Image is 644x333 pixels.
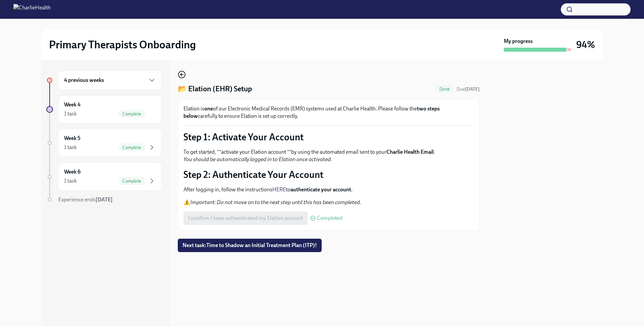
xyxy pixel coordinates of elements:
[64,144,77,151] div: 1 task
[118,145,145,150] span: Complete
[178,84,252,94] h4: 📂 Elation (EHR) Setup
[13,4,51,15] img: CharlieHealth
[576,39,595,51] h3: 94%
[386,149,434,155] strong: Charlie Health Email
[182,242,317,249] span: Next task : Time to Shadow an Initial Treatment Plan (ITP)!
[49,38,196,51] h2: Primary Therapists Onboarding
[183,199,474,206] p: ⚠️
[58,70,162,90] div: 4 previous weeks
[58,196,113,203] span: Experience ends
[183,148,474,163] p: To get started, **activate your Elation account **by using the automated email sent to your .
[64,110,77,117] div: 1 task
[46,162,162,191] a: Week 61 taskComplete
[64,177,77,185] div: 1 task
[118,111,145,116] span: Complete
[64,135,80,142] h6: Week 5
[64,101,80,108] h6: Week 4
[204,105,213,112] strong: one
[457,86,480,92] span: August 8th, 2025 09:00
[183,105,474,120] p: Elation is of our Electronic Medical Records (EMR) systems used at Charlie Health. Please follow ...
[183,186,474,193] p: After logging in, follow the instructions to .
[183,169,474,181] p: Step 2: Authenticate Your Account
[504,38,533,45] strong: My progress
[96,196,113,203] strong: [DATE]
[46,95,162,124] a: Week 41 taskComplete
[190,199,361,205] em: Important: Do not move on to the next step until this has been completed.
[272,186,286,193] a: HERE
[64,77,104,84] h6: 4 previous weeks
[435,87,454,92] span: Done
[457,86,480,92] span: Due
[183,131,474,143] p: Step 1: Activate Your Account
[46,129,162,157] a: Week 51 taskComplete
[118,179,145,184] span: Complete
[64,168,80,176] h6: Week 6
[465,86,480,92] strong: [DATE]
[317,216,342,221] span: Completed
[290,186,351,193] strong: authenticate your account
[183,156,332,162] em: You should be automatically logged in to Elation once activated.
[178,239,322,252] button: Next task:Time to Shadow an Initial Treatment Plan (ITP)!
